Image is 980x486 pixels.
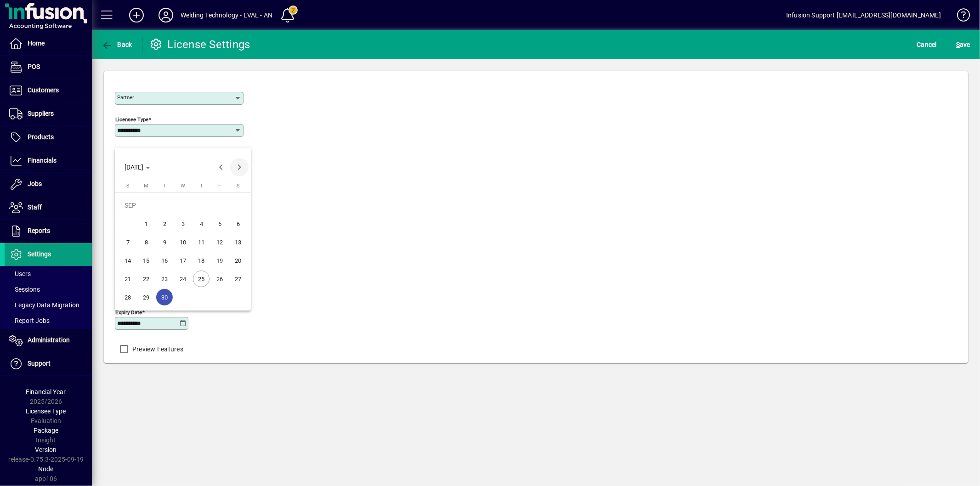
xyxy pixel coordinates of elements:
[229,270,247,288] button: Sat Sep 27 2025
[211,252,228,269] span: 19
[125,164,143,171] span: [DATE]
[230,252,246,269] span: 20
[175,271,191,287] span: 24
[193,271,210,287] span: 25
[138,271,154,287] span: 22
[211,215,228,232] span: 5
[119,196,247,215] td: SEP
[119,271,136,287] span: 21
[192,215,210,233] button: Thu Sep 04 2025
[138,215,154,232] span: 1
[237,183,240,189] span: S
[210,270,229,288] button: Fri Sep 26 2025
[119,233,137,251] button: Sun Sep 07 2025
[156,215,173,232] span: 2
[211,271,228,287] span: 26
[192,270,210,288] button: Thu Sep 25 2025
[175,234,191,250] span: 10
[229,215,247,233] button: Sat Sep 06 2025
[174,215,192,233] button: Wed Sep 03 2025
[192,251,210,270] button: Thu Sep 18 2025
[119,252,136,269] span: 14
[119,234,136,250] span: 7
[174,270,192,288] button: Wed Sep 24 2025
[119,288,137,306] button: Sun Sep 28 2025
[155,270,174,288] button: Tue Sep 23 2025
[230,215,246,232] span: 6
[230,271,246,287] span: 27
[229,251,247,270] button: Sat Sep 20 2025
[156,252,173,269] span: 16
[175,215,191,232] span: 3
[119,270,137,288] button: Sun Sep 21 2025
[192,233,210,251] button: Thu Sep 11 2025
[211,234,228,250] span: 12
[175,252,191,269] span: 17
[193,234,210,250] span: 11
[156,271,173,287] span: 23
[155,215,174,233] button: Tue Sep 02 2025
[126,183,130,189] span: S
[174,233,192,251] button: Wed Sep 10 2025
[155,251,174,270] button: Tue Sep 16 2025
[155,288,174,306] button: Tue Sep 30 2025
[144,183,148,189] span: M
[163,183,166,189] span: T
[218,183,221,189] span: F
[121,159,154,175] button: Choose month and year
[138,289,154,305] span: 29
[137,270,155,288] button: Mon Sep 22 2025
[212,158,230,176] button: Previous month
[230,158,249,176] button: Next month
[230,234,246,250] span: 13
[119,251,137,270] button: Sun Sep 14 2025
[174,251,192,270] button: Wed Sep 17 2025
[229,233,247,251] button: Sat Sep 13 2025
[137,215,155,233] button: Mon Sep 01 2025
[138,252,154,269] span: 15
[156,234,173,250] span: 9
[193,215,210,232] span: 4
[210,215,229,233] button: Fri Sep 05 2025
[137,233,155,251] button: Mon Sep 08 2025
[138,234,154,250] span: 8
[181,183,185,189] span: W
[210,251,229,270] button: Fri Sep 19 2025
[193,252,210,269] span: 18
[156,289,173,305] span: 30
[137,288,155,306] button: Mon Sep 29 2025
[119,289,136,305] span: 28
[210,233,229,251] button: Fri Sep 12 2025
[137,251,155,270] button: Mon Sep 15 2025
[200,183,203,189] span: T
[155,233,174,251] button: Tue Sep 09 2025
